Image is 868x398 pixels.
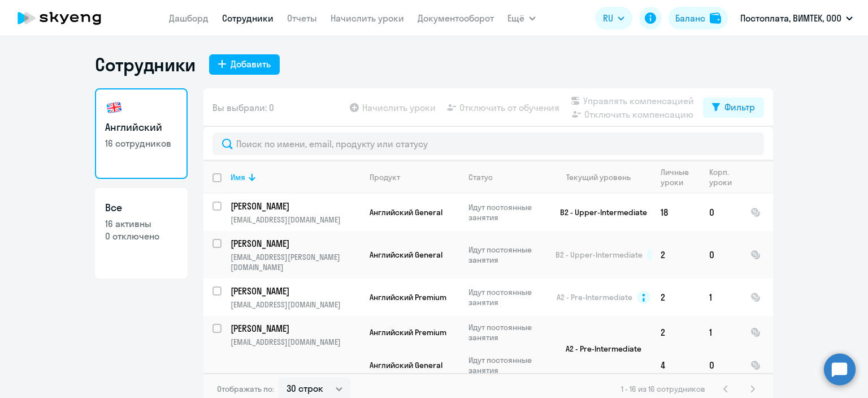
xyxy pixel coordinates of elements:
[370,207,442,217] span: Английский General
[370,172,400,182] div: Продукт
[468,287,546,307] p: Идут постоянные занятия
[507,7,536,29] button: Ещё
[652,349,700,382] td: 4
[231,172,360,182] div: Имя
[418,12,494,24] a: Документооборот
[700,279,741,316] td: 1
[603,11,613,25] span: RU
[709,167,741,187] div: Корп. уроки
[105,200,177,215] h3: Все
[231,200,360,212] a: [PERSON_NAME]
[621,384,705,394] span: 1 - 16 из 16 сотрудников
[546,316,652,382] td: A2 - Pre-Intermediate
[700,316,741,349] td: 1
[231,322,358,335] p: [PERSON_NAME]
[652,194,700,231] td: 18
[95,53,196,76] h1: Сотрудники
[95,188,188,279] a: Все16 активны0 отключено
[222,12,274,24] a: Сотрудники
[566,172,631,182] div: Текущий уровень
[669,7,728,29] button: Балансbalance
[652,231,700,279] td: 2
[507,11,524,25] span: Ещё
[231,285,360,297] a: [PERSON_NAME]
[105,120,177,135] h3: Английский
[652,316,700,349] td: 2
[740,11,841,25] p: Постоплата, ВИМТЕК, ООО
[555,172,651,182] div: Текущий уровень
[468,245,546,265] p: Идут постоянные занятия
[217,384,274,394] span: Отображать по:
[370,327,446,337] span: Английский Premium
[105,99,123,117] img: english
[231,285,358,297] p: [PERSON_NAME]
[212,132,764,155] input: Поиск по имени, email, продукту или статусу
[710,12,721,24] img: balance
[370,292,446,302] span: Английский Premium
[557,292,632,302] span: A2 - Pre-Intermediate
[468,355,546,375] p: Идут постоянные занятия
[703,97,764,118] button: Фильтр
[231,237,360,250] a: [PERSON_NAME]
[735,5,858,32] button: Постоплата, ВИМТЕК, ООО
[231,252,360,272] p: [EMAIL_ADDRESS][PERSON_NAME][DOMAIN_NAME]
[370,250,442,260] span: Английский General
[231,172,245,182] div: Имя
[231,337,360,347] p: [EMAIL_ADDRESS][DOMAIN_NAME]
[661,167,700,187] div: Личные уроки
[675,11,705,25] div: Баланс
[169,12,209,24] a: Дашборд
[231,322,360,335] a: [PERSON_NAME]
[468,172,493,182] div: Статус
[105,230,177,242] p: 0 отключено
[724,100,755,114] div: Фильтр
[652,279,700,316] td: 2
[209,54,280,75] button: Добавить
[95,88,188,179] a: Английский16 сотрудников
[105,217,177,230] p: 16 активны
[231,237,358,250] p: [PERSON_NAME]
[212,101,274,114] span: Вы выбрали: 0
[287,12,317,24] a: Отчеты
[331,12,404,24] a: Начислить уроки
[105,137,177,149] p: 16 сотрудников
[231,57,271,71] div: Добавить
[595,7,632,29] button: RU
[468,322,546,343] p: Идут постоянные занятия
[468,202,546,222] p: Идут постоянные занятия
[700,231,741,279] td: 0
[231,299,360,310] p: [EMAIL_ADDRESS][DOMAIN_NAME]
[555,250,643,260] span: B2 - Upper-Intermediate
[231,215,360,225] p: [EMAIL_ADDRESS][DOMAIN_NAME]
[700,349,741,382] td: 0
[700,194,741,231] td: 0
[370,360,442,370] span: Английский General
[231,200,358,212] p: [PERSON_NAME]
[546,194,652,231] td: B2 - Upper-Intermediate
